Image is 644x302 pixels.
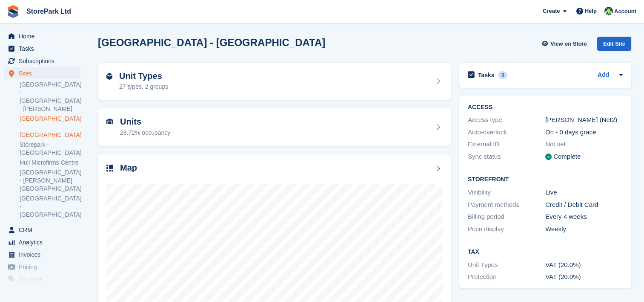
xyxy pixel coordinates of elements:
a: menu [4,67,80,79]
div: Auto-overlock [468,128,545,137]
a: Hull Microfirms Centre [20,159,80,167]
a: menu [4,261,80,273]
span: Tasks [19,43,70,55]
a: Unit Types 27 types, 2 groups [98,63,451,100]
img: Ryan Mulcahy [604,7,613,15]
div: Protection [468,272,545,282]
span: Coupons [19,273,70,285]
div: Sync status [468,152,545,162]
a: Add [598,70,609,80]
a: Storepark - [GEOGRAPHIC_DATA] [20,141,80,157]
span: View on Store [550,40,587,48]
div: 27 types, 2 groups [119,82,168,91]
a: menu [4,273,80,285]
h2: Tax [468,249,623,256]
div: 3 [498,71,508,79]
h2: Tasks [478,71,495,79]
div: Every 4 weeks [545,212,623,222]
img: unit-type-icn-2b2737a686de81e16bb02015468b77c625bbabd49415b5ef34ead5e3b44a266d.svg [106,73,112,80]
h2: [GEOGRAPHIC_DATA] - [GEOGRAPHIC_DATA] [98,37,325,48]
a: menu [4,43,80,55]
a: Units 28.72% occupancy [98,108,451,146]
div: VAT (20.0%) [545,260,623,270]
span: Create [543,7,560,15]
span: Subscriptions [19,55,70,67]
a: menu [4,224,80,236]
a: Edit Site [597,37,631,54]
div: Visibility [468,188,545,197]
span: Account [614,7,636,16]
a: menu [4,55,80,67]
a: [GEOGRAPHIC_DATA] - [GEOGRAPHIC_DATA] [20,195,80,219]
div: Credit / Debit Card [545,200,623,210]
a: [GEOGRAPHIC_DATA] - [PERSON_NAME][GEOGRAPHIC_DATA] [20,168,80,193]
div: Edit Site [597,37,631,51]
div: Live [545,188,623,197]
h2: Storefront [468,176,623,183]
div: Billing period [468,212,545,222]
span: CRM [19,224,70,236]
span: Pricing [19,261,70,273]
h2: Map [120,163,137,173]
a: [GEOGRAPHIC_DATA] - [GEOGRAPHIC_DATA] [20,115,80,139]
div: Payment methods [468,200,545,210]
div: 28.72% occupancy [120,128,170,137]
div: Complete [553,152,581,162]
span: Invoices [19,249,70,261]
span: Analytics [19,236,70,248]
h2: Unit Types [119,71,168,81]
div: Weekly [545,224,623,234]
img: unit-icn-7be61d7bf1b0ce9d3e12c5938cc71ed9869f7b940bace4675aadf7bd6d80202e.svg [106,119,113,125]
img: map-icn-33ee37083ee616e46c38cad1a60f524a97daa1e2b2c8c0bc3eb3415660979fc1.svg [106,165,113,171]
div: Access type [468,115,545,125]
div: VAT (20.0%) [545,272,623,282]
div: Unit Types [468,260,545,270]
a: View on Store [541,37,590,51]
div: On - 0 days grace [545,128,623,137]
h2: ACCESS [468,104,623,111]
span: Home [19,30,70,42]
a: menu [4,30,80,42]
img: stora-icon-8386f47178a22dfd0bd8f6a31ec36ba5ce8667c1dd55bd0f319d3a0aa187defe.svg [7,5,20,18]
a: StorePark Ltd [23,4,74,18]
h2: Units [120,117,170,127]
div: Price display [468,224,545,234]
div: [PERSON_NAME] (Net2) [545,115,623,125]
a: menu [4,249,80,261]
div: Not set [545,139,623,149]
div: External ID [468,139,545,149]
a: menu [4,236,80,248]
a: [GEOGRAPHIC_DATA] - [GEOGRAPHIC_DATA] - [PERSON_NAME] [20,81,80,113]
span: Help [585,7,597,15]
span: Sites [19,67,70,79]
